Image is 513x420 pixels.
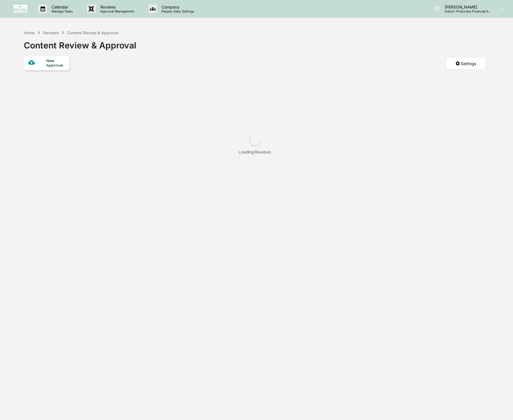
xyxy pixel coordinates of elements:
p: Calendar [47,5,76,9]
div: Home [24,30,35,35]
div: Reviews [43,30,59,35]
div: Content Review & Approval [24,36,136,50]
div: Content Review & Approval [67,30,118,35]
div: Loading Reviews [239,149,271,155]
button: Settings [446,57,486,70]
p: Company [157,5,197,9]
p: Reviews [96,5,137,9]
div: New Approval [46,58,65,67]
p: Approval Management [96,9,137,13]
p: Admin • Fiduciary Financial Advisors [440,9,493,13]
p: Manage Tasks [47,9,76,13]
img: logo [14,5,27,13]
p: [PERSON_NAME] [440,5,493,9]
p: People, Data, Settings [157,9,197,13]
